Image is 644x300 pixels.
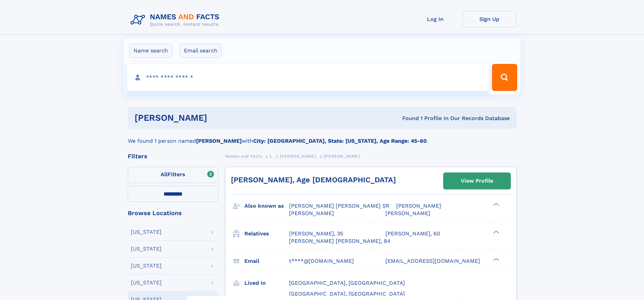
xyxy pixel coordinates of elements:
[244,255,289,267] h3: Email
[289,210,334,216] span: [PERSON_NAME]
[244,277,289,289] h3: Lived in
[492,64,517,91] button: Search Button
[131,263,162,269] div: [US_STATE]
[180,44,222,58] label: Email search
[129,44,172,58] label: Name search
[492,257,500,261] div: ❯
[462,11,517,27] a: Sign Up
[289,230,343,237] a: [PERSON_NAME], 35
[161,171,168,178] span: All
[244,200,289,212] h3: Also known as
[270,152,272,160] a: L
[135,114,305,122] h1: [PERSON_NAME]
[408,11,462,27] a: Log In
[444,173,510,189] a: View Profile
[128,167,218,183] label: Filters
[131,229,162,235] div: [US_STATE]
[385,210,430,216] span: [PERSON_NAME]
[127,64,489,91] input: search input
[244,228,289,239] h3: Relatives
[289,291,405,297] span: [GEOGRAPHIC_DATA], [GEOGRAPHIC_DATA]
[280,154,316,159] span: [PERSON_NAME]
[128,210,218,216] div: Browse Locations
[253,138,427,144] b: City: [GEOGRAPHIC_DATA], State: [US_STATE], Age Range: 45-60
[270,154,272,159] span: L
[396,203,441,209] span: [PERSON_NAME]
[492,202,500,207] div: ❯
[385,258,480,264] span: [EMAIL_ADDRESS][DOMAIN_NAME]
[225,152,262,160] a: Names and Facts
[289,237,390,245] a: [PERSON_NAME] [PERSON_NAME], 84
[131,246,162,252] div: [US_STATE]
[289,280,405,286] span: [GEOGRAPHIC_DATA], [GEOGRAPHIC_DATA]
[128,153,218,159] div: Filters
[461,173,493,189] div: View Profile
[305,115,510,122] div: Found 1 Profile In Our Records Database
[289,203,389,209] span: [PERSON_NAME] [PERSON_NAME] SR
[131,280,162,285] div: [US_STATE]
[128,11,225,29] img: Logo Names and Facts
[128,129,517,145] div: We found 1 person named with .
[231,176,396,184] a: [PERSON_NAME], Age [DEMOGRAPHIC_DATA]
[385,230,440,237] a: [PERSON_NAME], 60
[324,154,360,159] span: [PERSON_NAME]
[196,138,242,144] b: [PERSON_NAME]
[280,152,316,160] a: [PERSON_NAME]
[492,230,500,234] div: ❯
